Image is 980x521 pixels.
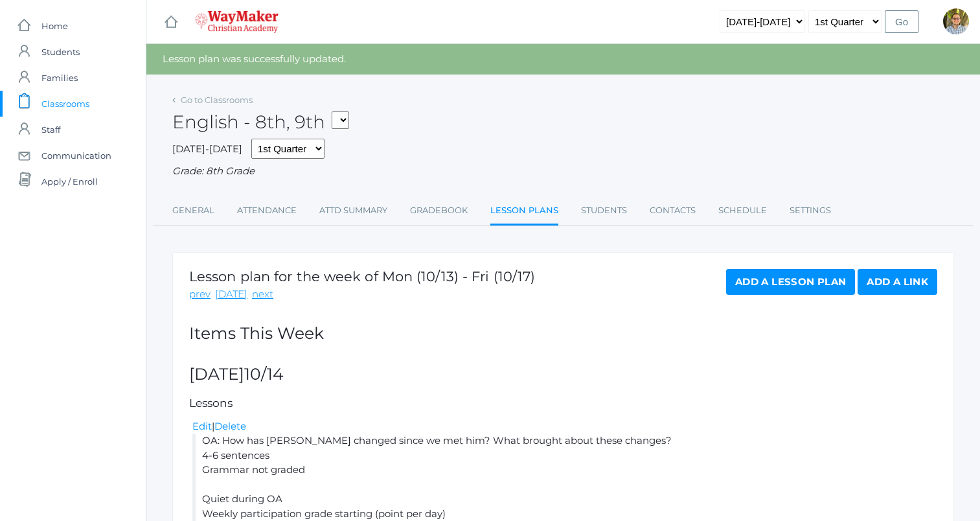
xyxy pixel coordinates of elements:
div: Lesson plan was successfully updated. [146,44,980,75]
a: Schedule [718,198,767,224]
span: Classrooms [41,91,89,117]
span: Communication [41,143,111,168]
a: next [252,287,273,302]
a: Add a Link [858,269,937,295]
input: Go [885,10,918,33]
a: Edit [192,420,212,432]
span: Students [41,39,80,65]
h2: Items This Week [189,325,937,343]
span: Staff [41,117,60,143]
a: General [172,198,214,224]
div: Kylen Braileanu [943,8,969,34]
a: Attendance [237,198,297,224]
a: Contacts [650,198,696,224]
a: Students [581,198,627,224]
a: Settings [790,198,831,224]
a: Go to Classrooms [181,95,253,105]
span: 10/14 [244,364,284,384]
div: | [192,419,937,434]
a: prev [189,287,211,302]
img: 4_waymaker-logo-stack-white.png [195,10,279,33]
a: Attd Summary [319,198,387,224]
h2: [DATE] [189,365,937,384]
a: Add a Lesson Plan [726,269,855,295]
a: Lesson Plans [490,198,558,226]
span: Families [41,65,78,91]
h1: Lesson plan for the week of Mon (10/13) - Fri (10/17) [189,269,535,284]
div: Grade: 8th Grade [172,164,954,179]
span: Apply / Enroll [41,168,98,194]
h2: English - 8th, 9th [172,112,349,132]
span: Home [41,13,68,39]
a: Gradebook [410,198,468,224]
h5: Lessons [189,397,937,410]
a: [DATE] [215,287,247,302]
span: [DATE]-[DATE] [172,143,242,155]
a: Delete [214,420,246,432]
